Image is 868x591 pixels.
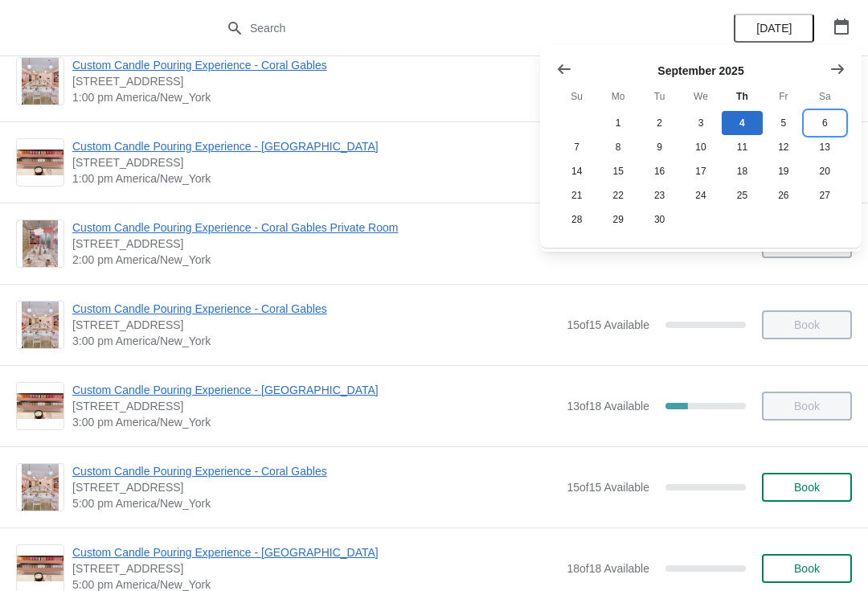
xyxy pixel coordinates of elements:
[763,159,804,183] button: Friday September 19 2025
[763,183,804,207] button: Friday September 26 2025
[567,318,649,331] span: 15 of 15 Available
[639,135,680,159] button: Tuesday September 9 2025
[556,183,597,207] button: Sunday September 21 2025
[72,57,559,73] span: Custom Candle Pouring Experience - Coral Gables
[762,554,852,583] button: Book
[639,183,680,207] button: Tuesday September 23 2025
[72,301,559,317] span: Custom Candle Pouring Experience - Coral Gables
[597,159,638,183] button: Monday September 15 2025
[72,220,571,236] span: Custom Candle Pouring Experience - Coral Gables Private Room
[680,82,721,111] th: Wednesday
[680,159,721,183] button: Wednesday September 17 2025
[72,414,559,430] span: 3:00 pm America/New_York
[639,207,680,232] button: Tuesday September 30 2025
[550,55,579,84] button: Show previous month, August 2025
[639,159,680,183] button: Tuesday September 16 2025
[72,560,559,577] span: [STREET_ADDRESS]
[72,154,559,170] span: [STREET_ADDRESS]
[556,159,597,183] button: Sunday September 14 2025
[72,89,559,105] span: 1:00 pm America/New_York
[805,183,845,207] button: Saturday September 27 2025
[72,398,559,414] span: [STREET_ADDRESS]
[72,236,571,252] span: [STREET_ADDRESS]
[763,135,804,159] button: Friday September 12 2025
[72,333,559,349] span: 3:00 pm America/New_York
[680,183,721,207] button: Wednesday September 24 2025
[762,473,852,502] button: Book
[72,382,559,398] span: Custom Candle Pouring Experience - [GEOGRAPHIC_DATA]
[794,562,820,575] span: Book
[805,82,845,111] th: Saturday
[556,135,597,159] button: Sunday September 7 2025
[567,400,649,412] span: 13 of 18 Available
[17,393,63,420] img: Custom Candle Pouring Experience - Fort Lauderdale | 914 East Las Olas Boulevard, Fort Lauderdale...
[597,207,638,232] button: Monday September 29 2025
[794,481,820,494] span: Book
[722,82,763,111] th: Thursday
[72,252,571,268] span: 2:00 pm America/New_York
[805,111,845,135] button: Saturday September 6 2025
[72,317,559,333] span: [STREET_ADDRESS]
[22,58,59,105] img: Custom Candle Pouring Experience - Coral Gables | 154 Giralda Avenue, Coral Gables, FL, USA | 1:0...
[567,481,649,494] span: 15 of 15 Available
[249,14,651,43] input: Search
[639,111,680,135] button: Tuesday September 2 2025
[17,150,63,176] img: Custom Candle Pouring Experience - Fort Lauderdale | 914 East Las Olas Boulevard, Fort Lauderdale...
[763,82,804,111] th: Friday
[597,82,638,111] th: Monday
[597,183,638,207] button: Monday September 22 2025
[805,135,845,159] button: Saturday September 13 2025
[72,73,559,89] span: [STREET_ADDRESS]
[22,302,59,348] img: Custom Candle Pouring Experience - Coral Gables | 154 Giralda Avenue, Coral Gables, FL, USA | 3:0...
[556,207,597,232] button: Sunday September 28 2025
[680,135,721,159] button: Wednesday September 10 2025
[597,111,638,135] button: Monday September 1 2025
[823,55,852,84] button: Show next month, October 2025
[72,138,559,154] span: Custom Candle Pouring Experience - [GEOGRAPHIC_DATA]
[72,463,559,479] span: Custom Candle Pouring Experience - Coral Gables
[722,135,763,159] button: Thursday September 11 2025
[722,159,763,183] button: Thursday September 18 2025
[23,220,58,267] img: Custom Candle Pouring Experience - Coral Gables Private Room | 154 Giralda Avenue, Coral Gables, ...
[72,479,559,495] span: [STREET_ADDRESS]
[556,82,597,111] th: Sunday
[756,22,792,35] span: [DATE]
[722,183,763,207] button: Thursday September 25 2025
[722,111,763,135] button: Today Thursday September 4 2025
[734,14,814,43] button: [DATE]
[567,562,649,575] span: 18 of 18 Available
[597,135,638,159] button: Monday September 8 2025
[22,464,59,511] img: Custom Candle Pouring Experience - Coral Gables | 154 Giralda Avenue, Coral Gables, FL, USA | 5:0...
[805,159,845,183] button: Saturday September 20 2025
[763,111,804,135] button: Friday September 5 2025
[72,170,559,187] span: 1:00 pm America/New_York
[639,82,680,111] th: Tuesday
[680,111,721,135] button: Wednesday September 3 2025
[72,544,559,560] span: Custom Candle Pouring Experience - [GEOGRAPHIC_DATA]
[72,495,559,511] span: 5:00 pm America/New_York
[17,556,63,582] img: Custom Candle Pouring Experience - Fort Lauderdale | 914 East Las Olas Boulevard, Fort Lauderdale...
